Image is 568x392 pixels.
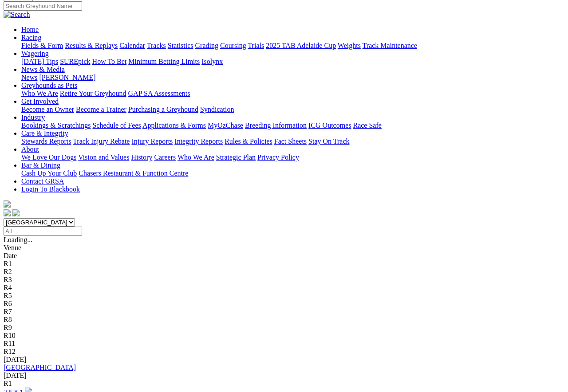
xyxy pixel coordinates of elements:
a: News & Media [21,66,65,73]
div: R4 [4,284,564,292]
a: Statistics [168,42,193,49]
a: Login To Blackbook [21,185,80,193]
a: Greyhounds as Pets [21,82,77,89]
a: Racing [21,34,41,41]
a: SUREpick [60,58,90,65]
a: News [21,74,37,81]
div: Racing [21,42,564,50]
a: Coursing [220,42,246,49]
a: GAP SA Assessments [128,90,190,97]
a: Home [21,26,39,33]
a: Race Safe [353,122,381,129]
a: Purchasing a Greyhound [128,106,198,113]
div: News & Media [21,74,564,82]
input: Select date [4,227,82,236]
a: Become a Trainer [76,106,126,113]
div: R11 [4,340,564,348]
a: We Love Our Dogs [21,153,76,161]
div: [DATE] [4,356,564,364]
div: R6 [4,300,564,308]
a: Rules & Policies [225,137,272,145]
div: Get Involved [21,106,564,114]
a: Become an Owner [21,106,74,113]
div: [DATE] [4,372,564,380]
div: About [21,153,564,161]
a: How To Bet [92,58,127,65]
a: [PERSON_NAME] [39,74,95,81]
a: Isolynx [201,58,223,65]
img: twitter.svg [12,209,20,216]
a: Weights [338,42,361,49]
div: R8 [4,316,564,324]
a: Track Maintenance [363,42,417,49]
a: Vision and Values [78,153,129,161]
a: Injury Reports [131,137,173,145]
div: R7 [4,308,564,316]
a: Minimum Betting Limits [128,58,200,65]
div: R1 [4,260,564,268]
a: Results & Replays [65,42,118,49]
a: Bookings & Scratchings [21,122,91,129]
a: Who We Are [21,90,58,97]
a: Get Involved [21,98,59,105]
input: Search [4,1,82,11]
a: Tracks [147,42,166,49]
a: Who We Are [177,153,214,161]
div: Venue [4,244,564,252]
div: R10 [4,332,564,340]
a: 2025 TAB Adelaide Cup [266,42,336,49]
a: Strategic Plan [216,153,256,161]
a: [GEOGRAPHIC_DATA] [4,364,76,371]
a: Contact GRSA [21,177,64,185]
img: Search [4,11,30,19]
a: Careers [154,153,176,161]
a: Bar & Dining [21,161,60,169]
a: Fact Sheets [274,137,307,145]
a: Stewards Reports [21,137,71,145]
a: Trials [248,42,264,49]
a: Grading [195,42,218,49]
a: Retire Your Greyhound [60,90,126,97]
a: Stay On Track [308,137,349,145]
a: Care & Integrity [21,129,68,137]
a: History [131,153,152,161]
a: Calendar [119,42,145,49]
a: ICG Outcomes [308,122,351,129]
a: [DATE] Tips [21,58,58,65]
span: Loading... [4,236,32,243]
div: R9 [4,324,564,332]
div: Bar & Dining [21,169,564,177]
a: Track Injury Rebate [73,137,130,145]
a: Privacy Policy [257,153,299,161]
div: R3 [4,276,564,284]
a: Chasers Restaurant & Function Centre [79,169,188,177]
a: MyOzChase [208,122,243,129]
a: About [21,145,39,153]
a: Industry [21,114,45,121]
img: logo-grsa-white.png [4,200,11,208]
div: R2 [4,268,564,276]
div: Date [4,252,564,260]
a: Cash Up Your Club [21,169,77,177]
a: Wagering [21,50,49,57]
div: Care & Integrity [21,137,564,145]
div: Greyhounds as Pets [21,90,564,98]
a: Breeding Information [245,122,307,129]
a: Syndication [200,106,234,113]
a: Schedule of Fees [92,122,141,129]
div: Wagering [21,58,564,66]
div: R1 [4,380,564,388]
div: Industry [21,122,564,129]
a: Applications & Forms [142,122,206,129]
a: Fields & Form [21,42,63,49]
div: R5 [4,292,564,300]
div: R12 [4,348,564,356]
img: facebook.svg [4,209,11,216]
a: Integrity Reports [174,137,223,145]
